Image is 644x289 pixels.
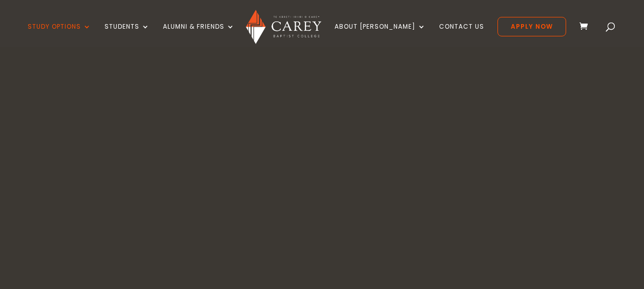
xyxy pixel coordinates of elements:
img: Carey Baptist College [246,10,321,44]
a: Study Options [28,23,91,47]
a: Students [105,23,150,47]
a: About [PERSON_NAME] [335,23,426,47]
a: Apply Now [497,17,566,36]
a: Contact Us [439,23,484,47]
a: Alumni & Friends [163,23,235,47]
